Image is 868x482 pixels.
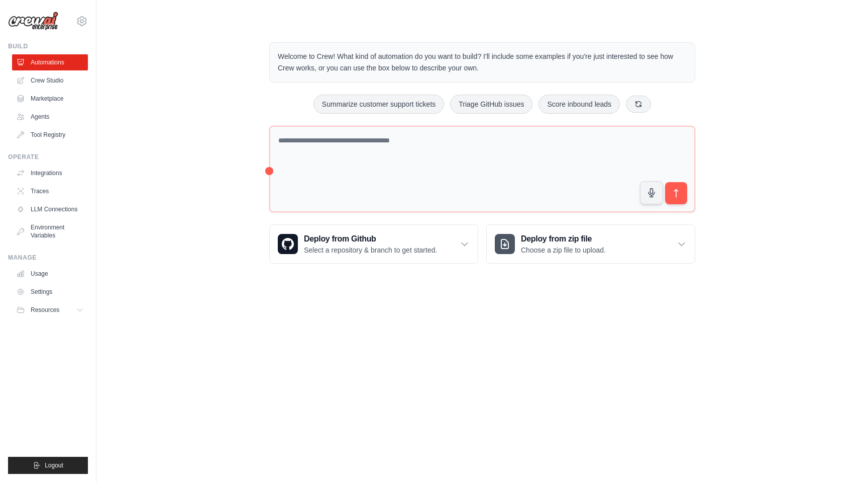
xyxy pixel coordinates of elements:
[12,127,88,143] a: Tool Registry
[521,233,606,245] h3: Deploy from zip file
[538,95,620,114] button: Score inbound leads
[12,284,88,300] a: Settings
[8,12,58,31] img: Logo
[12,266,88,282] a: Usage
[12,183,88,199] a: Traces
[12,302,88,318] button: Resources
[450,95,532,114] button: Triage GitHub issues
[12,165,88,181] a: Integrations
[12,72,88,89] a: Crew Studio
[12,109,88,125] a: Agents
[304,233,437,245] h3: Deploy from Github
[8,254,88,262] div: Manage
[8,42,88,50] div: Build
[8,153,88,161] div: Operate
[12,201,88,217] a: LLM Connections
[521,245,606,255] p: Choose a zip file to upload.
[12,219,88,244] a: Environment Variables
[45,461,63,469] span: Logout
[8,457,88,474] button: Logout
[12,91,88,107] a: Marketplace
[313,95,444,114] button: Summarize customer support tickets
[304,245,437,255] p: Select a repository & branch to get started.
[12,54,88,70] a: Automations
[31,306,59,314] span: Resources
[278,51,687,74] p: Welcome to Crew! What kind of automation do you want to build? I'll include some examples if you'...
